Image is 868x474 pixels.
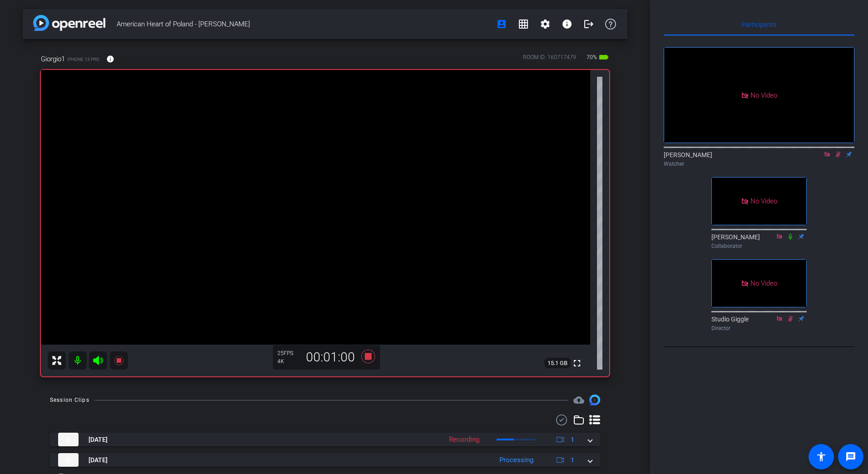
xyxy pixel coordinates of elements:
[664,150,854,168] div: [PERSON_NAME]
[67,56,99,63] span: iPhone 13 Pro
[41,54,65,64] span: Giorgio1
[845,451,856,462] mat-icon: message
[750,91,777,99] span: No Video
[50,453,600,467] mat-expansion-panel-header: thumb-nail[DATE]Processing1
[750,197,777,205] span: No Video
[750,279,777,287] span: No Video
[816,451,827,462] mat-icon: accessibility
[573,395,584,405] span: Destinations for your clips
[742,21,776,28] span: Participants
[589,395,600,405] img: Session clips
[33,15,105,31] img: app-logo
[89,435,108,444] span: [DATE]
[711,324,807,332] div: Director
[496,19,507,30] mat-icon: account_box
[89,455,108,465] span: [DATE]
[583,19,594,30] mat-icon: logout
[277,350,300,357] div: 25
[571,435,574,444] span: 1
[544,358,571,369] span: 15.1 GB
[58,453,79,467] img: thumb-nail
[664,160,854,168] div: Watcher
[300,350,361,365] div: 00:01:00
[573,395,584,405] mat-icon: cloud_upload
[50,433,600,446] mat-expansion-panel-header: thumb-nail[DATE]Recording1
[711,232,807,250] div: [PERSON_NAME]
[571,455,574,465] span: 1
[711,315,807,332] div: Studio Giggle
[598,52,609,63] mat-icon: battery_std
[540,19,551,30] mat-icon: settings
[284,350,293,356] span: FPS
[50,395,89,405] div: Session Clips
[518,19,529,30] mat-icon: grid_on
[277,358,300,365] div: 4K
[585,50,598,64] span: 70%
[562,19,572,30] mat-icon: info
[523,53,576,66] div: ROOM ID: 160717479
[106,55,114,63] mat-icon: info
[117,15,491,33] span: American Heart of Poland - [PERSON_NAME]
[495,455,538,465] div: Processing
[58,433,79,446] img: thumb-nail
[444,434,484,445] div: Recording
[572,358,582,369] mat-icon: fullscreen
[711,242,807,250] div: Collaborator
